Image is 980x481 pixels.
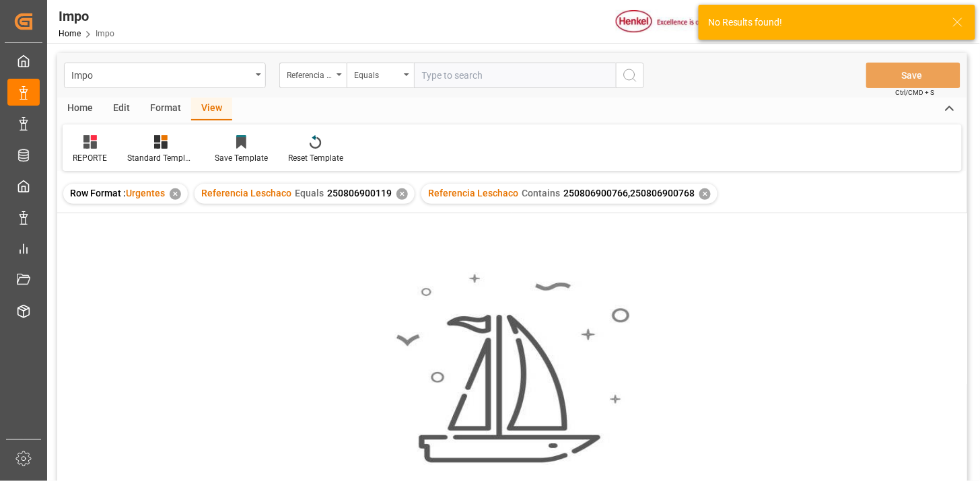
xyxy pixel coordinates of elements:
[616,63,644,88] button: search button
[288,152,343,164] div: Reset Template
[279,63,347,88] button: open menu
[57,98,103,120] div: Home
[295,188,324,198] span: Equals
[896,87,935,98] span: Ctrl/CMD + S
[126,188,165,198] span: Urgentes
[866,63,960,88] button: Save
[127,152,195,164] div: Standard Templates
[71,66,251,83] div: Impo
[73,152,107,164] div: REPORTE
[215,152,268,164] div: Save Template
[59,29,81,38] a: Home
[563,188,695,198] span: 250806900766,250806900768
[394,272,630,465] img: smooth_sailing.jpeg
[708,15,940,30] div: No Results found!
[170,188,181,200] div: ✕
[414,63,616,88] input: Type to search
[191,98,232,120] div: View
[522,188,560,198] span: Contains
[140,98,191,120] div: Format
[616,10,729,34] img: Henkel%20logo.jpg_1689854090.jpg
[59,6,114,26] div: Impo
[428,188,518,198] span: Referencia Leschaco
[103,98,140,120] div: Edit
[327,188,392,198] span: 250806900119
[201,188,291,198] span: Referencia Leschaco
[70,188,126,198] span: Row Format :
[396,188,408,200] div: ✕
[287,66,332,81] div: Referencia Leschaco
[354,66,400,81] div: Equals
[64,63,266,88] button: open menu
[699,188,711,200] div: ✕
[347,63,414,88] button: open menu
